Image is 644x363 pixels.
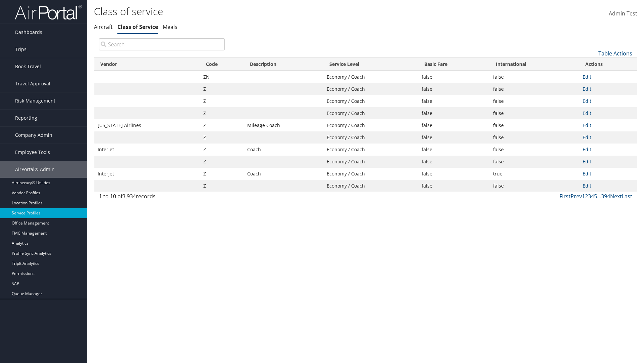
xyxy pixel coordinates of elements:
[200,58,244,71] th: Code: activate to sort column ascending
[418,156,490,168] td: false
[490,168,579,180] td: true
[99,38,225,50] input: Search
[490,156,579,168] td: false
[323,119,418,131] td: Economy / Coach
[200,95,244,107] td: Z
[323,156,418,168] td: Economy / Coach
[588,193,591,200] a: 3
[559,193,571,200] a: First
[582,193,585,200] a: 1
[323,180,418,192] td: Economy / Coach
[583,170,591,177] a: Edit
[594,193,597,200] a: 5
[583,134,591,140] a: Edit
[323,144,418,156] td: Economy / Coach
[200,131,244,144] td: Z
[244,144,323,156] td: Coach
[200,83,244,95] td: Z
[15,161,55,178] span: AirPortal® Admin
[418,180,490,192] td: false
[490,58,579,71] th: International: activate to sort column ascending
[15,92,55,109] span: Risk Management
[244,168,323,180] td: Coach
[94,4,456,18] h1: Class of service
[323,131,418,144] td: Economy / Coach
[418,71,490,83] td: false
[418,95,490,107] td: false
[490,119,579,131] td: false
[15,75,50,92] span: Travel Approval
[94,58,200,71] th: Vendor: activate to sort column ascending
[583,183,591,189] a: Edit
[15,110,37,126] span: Reporting
[610,193,622,200] a: Next
[490,107,579,119] td: false
[15,41,26,58] span: Trips
[15,127,52,144] span: Company Admin
[200,180,244,192] td: Z
[323,95,418,107] td: Economy / Coach
[94,23,113,31] a: Aircraft
[94,144,200,156] td: Interjet
[15,144,50,161] span: Employee Tools
[583,86,591,92] a: Edit
[323,58,418,71] th: Service Level: activate to sort column ascending
[200,144,244,156] td: Z
[585,193,588,200] a: 2
[583,110,591,116] a: Edit
[583,122,591,128] a: Edit
[490,71,579,83] td: false
[418,58,490,71] th: Basic Fare: activate to sort column ascending
[122,193,136,200] span: 3,934
[418,131,490,144] td: false
[323,168,418,180] td: Economy / Coach
[200,168,244,180] td: Z
[583,158,591,165] a: Edit
[163,23,177,31] a: Meals
[323,107,418,119] td: Economy / Coach
[200,71,244,83] td: ZN
[200,119,244,131] td: Z
[418,83,490,95] td: false
[490,95,579,107] td: false
[418,168,490,180] td: false
[579,58,637,71] th: Actions
[490,83,579,95] td: false
[490,180,579,192] td: false
[418,107,490,119] td: false
[200,107,244,119] td: Z
[597,193,601,200] span: …
[244,119,323,131] td: Mileage Coach
[601,193,610,200] a: 394
[15,24,42,41] span: Dashboards
[583,98,591,104] a: Edit
[609,10,637,17] span: Admin Test
[323,83,418,95] td: Economy / Coach
[244,58,323,71] th: Description: activate to sort column ascending
[99,192,225,204] div: 1 to 10 of records
[490,144,579,156] td: false
[583,74,591,80] a: Edit
[15,4,82,20] img: airportal-logo.png
[15,58,41,75] span: Book Travel
[609,3,637,24] a: Admin Test
[117,23,158,31] a: Class of Service
[622,193,632,200] a: Last
[591,193,594,200] a: 4
[323,71,418,83] td: Economy / Coach
[200,156,244,168] td: Z
[598,50,632,57] a: Table Actions
[490,131,579,144] td: false
[418,119,490,131] td: false
[418,144,490,156] td: false
[94,168,200,180] td: Interjet
[583,146,591,153] a: Edit
[94,119,200,131] td: [US_STATE] Airlines
[571,193,582,200] a: Prev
